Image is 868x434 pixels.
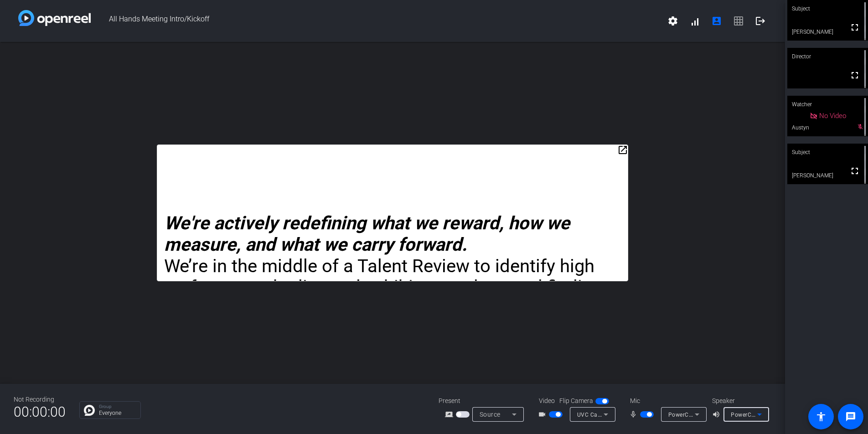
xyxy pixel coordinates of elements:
[849,70,860,81] mat-icon: fullscreen
[845,411,856,422] mat-icon: message
[667,15,678,26] mat-icon: settings
[99,404,136,409] p: Group
[99,410,136,416] p: Everyone
[755,15,766,26] mat-icon: logout
[621,396,712,406] div: Mic
[14,401,66,423] span: 00:00:00
[439,396,530,406] div: Present
[787,144,868,161] div: Subject
[816,411,827,422] mat-icon: accessibility
[91,10,662,32] span: All Hands Meeting Intro/Kickoff
[164,212,574,255] i: We're actively redefining what we reward, how we measure, and what we carry forward.
[84,405,95,416] img: Chat Icon
[559,396,593,406] span: Flip Camera
[617,145,628,155] mat-icon: open_in_new
[14,395,66,404] div: Not Recording
[849,165,860,176] mat-icon: fullscreen
[668,411,741,418] span: PowerConf S3 (10d6:2000)
[480,411,501,418] span: Source
[787,48,868,65] div: Director
[731,411,803,418] span: PowerConf S3 (10d6:2000)
[539,396,555,406] span: Video
[684,10,706,32] button: signal_cellular_alt
[787,96,868,113] div: Watcher
[819,112,846,120] span: No Video
[712,409,723,420] mat-icon: volume_up
[18,10,91,26] img: white-gradient.svg
[538,409,549,420] mat-icon: videocam_outline
[629,409,640,420] mat-icon: mic_none
[577,411,642,418] span: UVC Camera (fefe:4321)
[849,22,860,33] mat-icon: fullscreen
[712,396,767,406] div: Speaker
[445,409,456,420] mat-icon: screen_share_outline
[711,15,722,26] mat-icon: account_box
